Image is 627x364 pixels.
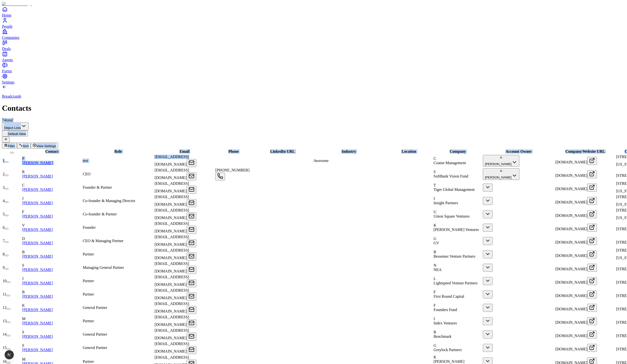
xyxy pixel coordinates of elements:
div: IInsight Partners [434,196,482,205]
button: Open [187,199,196,207]
span: 13 [3,319,7,323]
button: Open [187,293,196,301]
div: D [22,237,82,241]
span: [EMAIL_ADDRESS][DOMAIN_NAME] [155,328,189,340]
div: G [434,343,482,348]
span: [DOMAIN_NAME] [555,254,587,258]
a: [PERSON_NAME] [22,348,53,352]
button: Open [187,266,196,274]
button: Open link in new tab [587,277,597,285]
a: [PERSON_NAME] [22,334,53,339]
span: Companies [2,35,19,40]
div: I [434,196,482,201]
div: N [434,263,482,268]
span: SoftBank Vision Fund [434,174,468,178]
button: Open link in new tab [587,197,597,205]
span: [EMAIL_ADDRESS][DOMAIN_NAME] [155,221,189,233]
a: Settings [2,73,625,84]
span: View Settings [36,144,56,148]
span: Insight Partners [434,201,458,205]
button: Open [187,226,196,234]
button: Open link in new tab [587,157,597,165]
a: [PERSON_NAME] [22,308,53,312]
a: [PERSON_NAME] [22,254,53,258]
div: C [434,156,482,161]
span: Partner [83,319,94,323]
span: 9 [3,265,5,270]
button: Filter [2,143,17,149]
div: C [22,183,82,187]
a: [PERSON_NAME] [22,201,53,205]
span: LinkedIn URL [270,149,295,153]
span: [DOMAIN_NAME] [555,240,587,244]
span: [EMAIL_ADDRESS][DOMAIN_NAME] [155,181,189,193]
div: G [434,237,482,241]
span: GV [434,241,439,245]
a: [PERSON_NAME] [22,241,53,245]
button: Open [187,333,196,341]
button: Open [187,253,196,261]
button: Open link in new tab [587,237,597,245]
span: Forms [2,69,12,73]
span: General Partner [83,332,107,336]
div: F [22,210,82,214]
span: [EMAIL_ADDRESS][DOMAIN_NAME] [155,302,189,313]
a: [PERSON_NAME] [22,214,53,218]
span: [EMAIL_ADDRESS][DOMAIN_NAME] [155,342,189,353]
span: Managing General Partner [83,265,124,270]
a: [PERSON_NAME] [22,321,53,325]
span: Partner [83,279,94,283]
span: [EMAIL_ADDRESS][DOMAIN_NAME] [155,195,189,206]
div: V [22,223,82,228]
div: K [434,355,482,359]
span: Founders Fund [434,308,457,312]
span: Tiger Global Management [434,187,475,192]
a: [PERSON_NAME] [22,268,53,272]
span: 7 [3,239,5,243]
span: 5 [3,212,5,216]
span: Founder & Partner [83,185,112,189]
div: B [434,250,482,254]
a: Companies [2,29,625,40]
div: J [22,277,82,281]
button: Open link in new tab [587,250,597,258]
span: Greylock Partners [434,348,462,352]
span: 1 [3,159,5,163]
div: I [434,317,482,321]
span: [DOMAIN_NAME] [555,213,587,218]
span: Index Ventures [434,321,457,325]
span: Partner [83,252,94,256]
button: Default View [2,130,28,136]
span: [DOMAIN_NAME] [555,227,587,231]
span: Account Owner [505,149,532,153]
div: BBenchmark [434,330,482,339]
a: [PERSON_NAME] [22,228,53,232]
button: Open [187,239,196,247]
span: Benchmark [434,334,452,339]
span: Coatue Management [434,161,466,165]
div: FFounders Fund [434,303,482,312]
span: Lightspeed Venture Partners [434,281,478,285]
a: Deals [2,40,625,51]
span: Home [2,13,11,17]
span: [DOMAIN_NAME] [555,200,587,204]
span: 12 [3,305,7,310]
button: Open [187,279,196,287]
button: Open [187,186,196,194]
span: Filter [8,144,15,148]
div: SSoftBank Vision Fund [434,170,482,178]
div: UUnion Square Ventures [434,210,482,219]
button: Open [187,306,196,314]
span: [PHONE_NUMBER] [215,168,249,172]
button: Open link in new tab [587,317,597,325]
div: S [22,330,82,334]
span: Founder [83,225,96,229]
span: Sort [23,144,29,148]
button: Open link in new tab [587,170,597,178]
button: Open link in new tab [587,184,597,192]
span: [DOMAIN_NAME] [555,280,587,284]
div: F [434,290,482,294]
span: [EMAIL_ADDRESS][DOMAIN_NAME] [155,235,189,246]
div: U [434,210,482,214]
span: CEO [83,172,90,176]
